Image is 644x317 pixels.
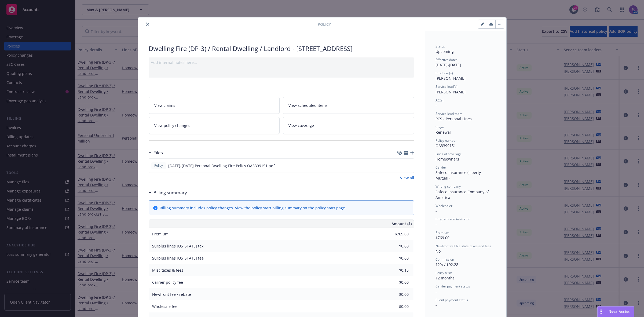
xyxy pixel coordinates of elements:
div: Drag to move [598,307,604,317]
input: 0.00 [377,242,412,250]
span: [PERSON_NAME] [436,89,466,94]
span: Carrier policy fee [152,280,183,285]
a: policy start page [315,205,345,210]
span: - [436,222,437,227]
input: 0.00 [377,254,412,262]
span: Writing company [436,184,461,189]
span: View claims [154,103,175,108]
span: Policy [318,21,331,27]
span: Surplus lines [US_STATE] fee [152,256,204,261]
span: Surplus lines [US_STATE] tax [152,243,203,249]
button: Nova Assist [597,306,634,317]
input: 0.00 [377,290,412,298]
span: View coverage [288,123,314,128]
a: View all [400,175,414,181]
span: - [436,208,437,213]
span: Policy term [436,271,452,275]
span: Carrier [436,165,446,170]
div: [DATE] - [DATE] [436,57,496,68]
div: Billing summary includes policy changes. View the policy start billing summary on the . [160,205,346,211]
input: 0.00 [377,230,412,238]
span: Client payment status [436,298,468,302]
span: - [436,303,437,308]
span: Newfront fee / rebate [152,292,191,297]
span: Misc taxes & fees [152,268,183,273]
span: Homeowners [436,156,459,162]
span: Policy number [436,138,457,143]
button: preview file [407,163,412,169]
span: - [436,103,437,108]
h3: Files [153,149,163,156]
span: View policy changes [154,123,190,128]
input: 0.00 [377,278,412,286]
span: AC(s) [436,98,444,103]
span: View scheduled items [288,103,328,108]
span: [DATE]-[DATE] Personal Dwelling Fire Policy OA3399151.pdf [168,163,275,169]
span: Renewal [436,130,451,135]
span: Nova Assist [609,309,630,314]
span: Amount ($) [391,221,412,227]
span: Carrier payment status [436,284,470,289]
a: View scheduled items [283,97,414,114]
span: Service lead(s) [436,84,458,89]
span: Program administrator [436,217,470,221]
span: Premium [152,231,169,236]
span: Lines of coverage [436,152,462,156]
a: View coverage [283,117,414,134]
span: Commission [436,257,454,262]
a: View claims [149,97,280,114]
div: Dwelling Fire (DP-3) / Rental Dwelling / Landlord - [STREET_ADDRESS] [149,44,414,53]
span: Producer(s) [436,71,453,75]
span: Premium [436,230,449,235]
div: Billing summary [149,189,187,196]
div: Add internal notes here... [151,60,412,65]
a: View policy changes [149,117,280,134]
span: Policy [153,163,164,168]
span: Safeco Insurance (Liberty Mutual) [436,170,482,181]
span: Stage [436,125,444,129]
span: Upcoming [436,49,454,54]
span: 12 months [436,275,455,280]
span: Status [436,44,445,49]
button: download file [398,163,402,169]
input: 0.00 [377,266,412,274]
span: No [436,249,441,254]
span: OA3399151 [436,143,456,148]
span: $769.00 [436,235,449,240]
span: Effective dates [436,57,458,62]
span: - [436,289,437,294]
span: 12% / $92.28 [436,262,458,267]
h3: Billing summary [153,189,187,196]
span: [PERSON_NAME] [436,76,466,81]
span: Service lead team [436,111,462,116]
span: Newfront will file state taxes and fees [436,244,491,248]
button: close [144,21,151,27]
span: Safeco Insurance Company of America [436,189,490,200]
span: Wholesaler [436,203,452,208]
span: PCS - Personal Lines [436,116,472,121]
input: 0.00 [377,303,412,311]
span: Wholesale fee [152,304,177,309]
div: Files [149,149,163,156]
